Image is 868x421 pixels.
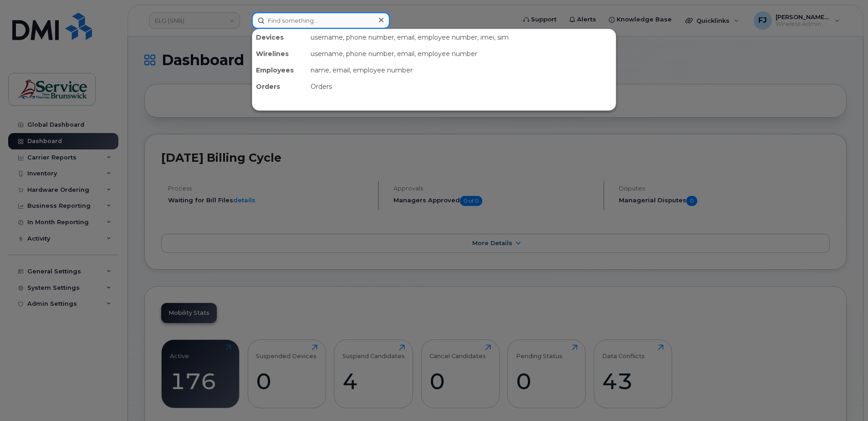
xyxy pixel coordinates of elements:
div: username, phone number, email, employee number, imei, sim [307,29,616,46]
div: Employees [252,62,307,78]
div: username, phone number, email, employee number [307,46,616,62]
div: Wirelines [252,46,307,62]
div: name, email, employee number [307,62,616,78]
div: Devices [252,29,307,46]
div: Orders [307,78,616,95]
div: Orders [252,78,307,95]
